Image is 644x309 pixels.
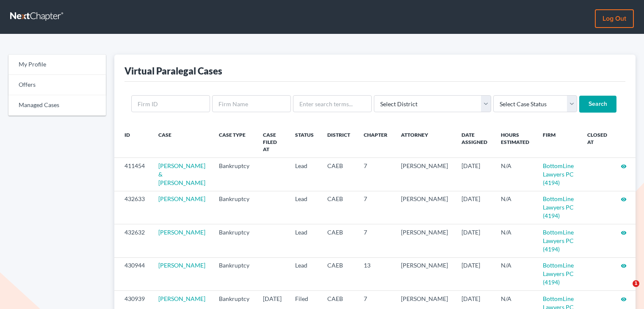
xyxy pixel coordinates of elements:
[321,126,357,158] th: District
[595,9,634,28] a: Log out
[8,55,106,75] a: My Profile
[288,158,321,191] td: Lead
[357,191,394,224] td: 7
[621,295,627,302] a: visibility
[288,126,321,158] th: Status
[621,163,627,169] i: visibility
[321,224,357,257] td: CAEB
[321,158,357,191] td: CAEB
[494,224,536,257] td: N/A
[321,257,357,290] td: CAEB
[114,224,152,257] td: 432632
[357,257,394,290] td: 13
[621,230,627,236] i: visibility
[131,95,210,112] input: Firm ID
[543,262,574,286] a: BottomLine Lawyers PC (4194)
[494,126,536,158] th: Hours Estimated
[8,95,106,116] a: Managed Cases
[212,224,256,257] td: Bankruptcy
[494,191,536,224] td: N/A
[394,224,455,257] td: [PERSON_NAME]
[543,195,574,219] a: BottomLine Lawyers PC (4194)
[8,75,106,95] a: Offers
[256,126,288,158] th: Case Filed At
[394,257,455,290] td: [PERSON_NAME]
[357,158,394,191] td: 7
[455,257,494,290] td: [DATE]
[114,126,152,158] th: ID
[288,224,321,257] td: Lead
[212,158,256,191] td: Bankruptcy
[158,229,205,236] a: [PERSON_NAME]
[621,229,627,236] a: visibility
[579,96,616,113] input: Search
[621,162,627,169] a: visibility
[288,257,321,290] td: Lead
[158,162,205,186] a: [PERSON_NAME] & [PERSON_NAME]
[212,191,256,224] td: Bankruptcy
[321,191,357,224] td: CAEB
[212,126,256,158] th: Case Type
[455,224,494,257] td: [DATE]
[621,263,627,269] i: visibility
[158,262,205,269] a: [PERSON_NAME]
[357,126,394,158] th: Chapter
[158,295,205,302] a: [PERSON_NAME]
[124,65,222,77] div: Virtual Paralegal Cases
[494,158,536,191] td: N/A
[158,195,205,202] a: [PERSON_NAME]
[494,257,536,290] td: N/A
[621,195,627,202] a: visibility
[152,126,212,158] th: Case
[212,95,291,112] input: Firm Name
[621,262,627,269] a: visibility
[455,158,494,191] td: [DATE]
[394,158,455,191] td: [PERSON_NAME]
[114,158,152,191] td: 411454
[394,191,455,224] td: [PERSON_NAME]
[543,229,574,253] a: BottomLine Lawyers PC (4194)
[455,126,494,158] th: Date Assigned
[394,126,455,158] th: Attorney
[114,257,152,290] td: 430944
[114,191,152,224] td: 432633
[621,196,627,202] i: visibility
[357,224,394,257] td: 7
[293,95,372,112] input: Enter search terms...
[615,280,636,301] iframe: Intercom live chat
[633,280,639,287] span: 1
[580,126,614,158] th: Closed at
[543,162,574,186] a: BottomLine Lawyers PC (4194)
[455,191,494,224] td: [DATE]
[288,191,321,224] td: Lead
[212,257,256,290] td: Bankruptcy
[536,126,580,158] th: Firm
